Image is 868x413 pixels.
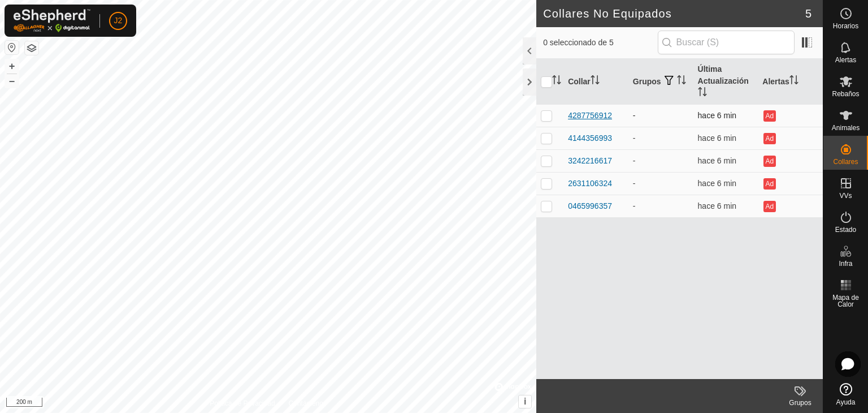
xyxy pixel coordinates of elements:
[524,397,526,406] span: i
[778,398,823,408] div: Grupos
[210,398,275,408] a: Política de Privacidad
[763,133,776,144] button: Ad
[5,74,19,88] button: –
[698,201,736,210] span: 22 ago 2025, 11:33
[698,111,736,120] span: 22 ago 2025, 11:33
[789,77,798,86] p-sorticon: Activar para ordenar
[568,200,612,212] div: 0465996357
[568,110,612,122] div: 4287756912
[698,134,736,143] span: 22 ago 2025, 11:33
[805,5,811,22] span: 5
[628,127,693,149] td: -
[698,179,736,188] span: 22 ago 2025, 11:33
[693,59,758,105] th: Última Actualización
[763,156,776,167] button: Ad
[519,395,531,408] button: i
[823,378,868,410] a: Ayuda
[628,172,693,195] td: -
[5,41,19,54] button: Restablecer Mapa
[698,89,707,98] p-sorticon: Activar para ordenar
[658,31,795,54] input: Buscar (S)
[568,155,612,167] div: 3242216617
[763,178,776,190] button: Ad
[552,77,561,86] p-sorticon: Activar para ordenar
[832,91,859,97] span: Rebaños
[591,77,600,86] p-sorticon: Activar para ordenar
[832,124,860,131] span: Animales
[836,399,856,406] span: Ayuda
[543,37,657,49] span: 0 seleccionado de 5
[698,156,736,165] span: 22 ago 2025, 11:33
[833,158,858,165] span: Collares
[763,110,776,122] button: Ad
[758,59,823,105] th: Alertas
[628,195,693,217] td: -
[543,7,805,20] h2: Collares No Equipados
[25,41,38,55] button: Capas del Mapa
[628,149,693,172] td: -
[835,57,856,63] span: Alertas
[563,59,628,105] th: Collar
[677,77,686,86] p-sorticon: Activar para ordenar
[568,132,612,144] div: 4144356993
[628,59,693,105] th: Grupos
[835,226,856,233] span: Estado
[5,59,19,73] button: +
[114,15,123,27] span: J2
[14,9,90,32] img: Logo Gallagher
[826,294,865,308] span: Mapa de Calor
[628,104,693,127] td: -
[568,178,612,190] div: 2631106324
[289,398,327,408] a: Contáctenos
[839,260,852,267] span: Infra
[839,192,852,199] span: VVs
[833,23,858,29] span: Horarios
[763,201,776,212] button: Ad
